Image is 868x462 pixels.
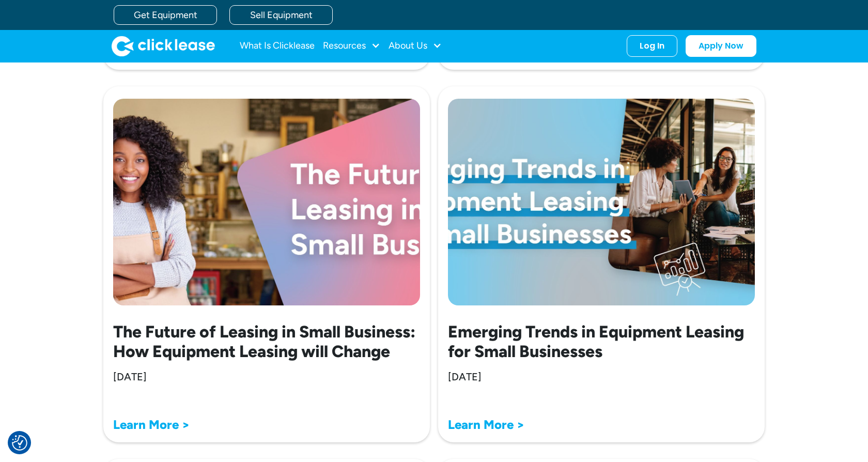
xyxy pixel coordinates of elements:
a: What Is Clicklease [240,36,315,56]
div: [DATE] [448,370,482,383]
div: [DATE] [113,370,147,383]
h2: The Future of Leasing in Small Business: How Equipment Leasing will Change [113,322,420,362]
a: Learn More > [113,417,190,432]
div: About Us [389,36,442,56]
a: Sell Equipment [229,5,333,25]
div: Log In [640,41,664,51]
img: Revisit consent button [12,435,27,451]
div: Resources [323,36,380,56]
button: Consent Preferences [12,435,27,451]
h2: Emerging Trends in Equipment Leasing for Small Businesses [448,322,755,362]
a: Apply Now [686,35,756,57]
a: Learn More > [448,417,524,432]
img: Clicklease logo [112,36,215,56]
a: Get Equipment [114,5,217,25]
a: home [112,36,215,56]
